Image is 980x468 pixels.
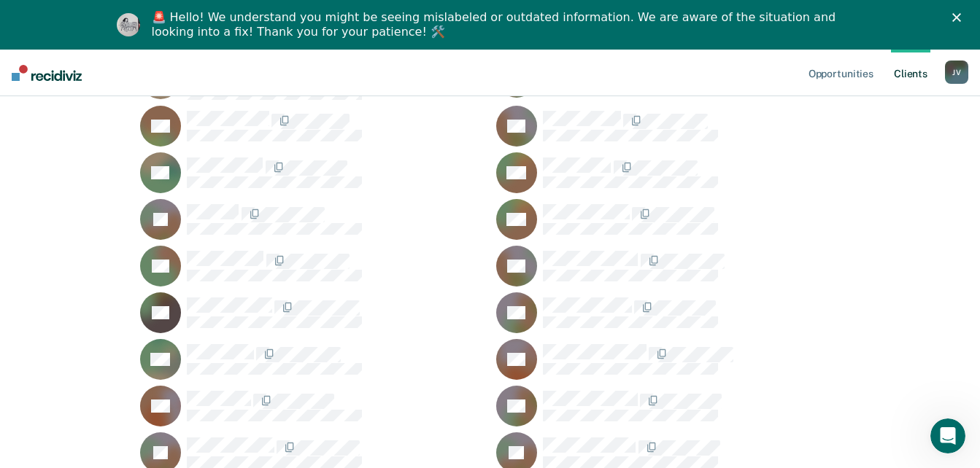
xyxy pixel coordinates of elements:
a: Clients [891,50,930,96]
div: 🚨 Hello! We understand you might be seeing mislabeled or outdated information. We are aware of th... [152,10,841,39]
div: J V [945,61,968,84]
img: Profile image for Kim [117,13,140,36]
div: Close [952,13,967,22]
img: Recidiviz [12,65,82,81]
button: JV [945,61,968,84]
a: Opportunities [806,50,876,96]
iframe: Intercom live chat [930,418,965,453]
